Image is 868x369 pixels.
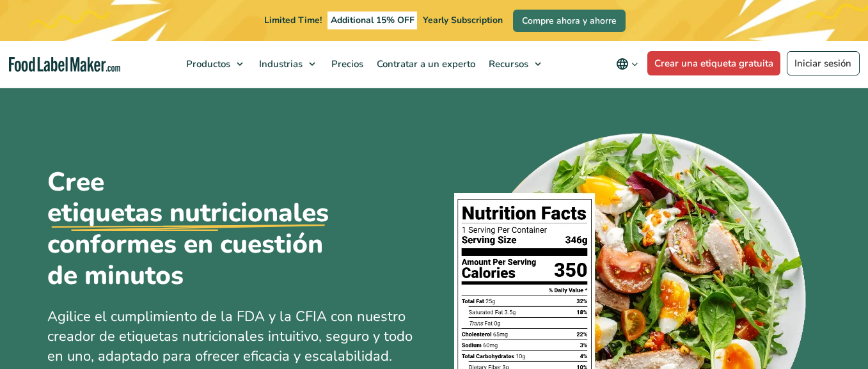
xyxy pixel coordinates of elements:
[255,58,304,70] span: Industrias
[47,307,413,366] span: Agilice el cumplimiento de la FDA y la CFIA con nuestro creador de etiquetas nutricionales intuit...
[264,14,322,26] span: Limited Time!
[47,198,329,229] u: etiquetas nutricionales
[47,167,354,292] h1: Cree conformes en cuestión de minutos
[787,51,860,75] a: Iniciar sesión
[647,51,781,75] a: Crear una etiqueta gratuita
[607,51,647,77] button: Change language
[485,58,530,70] span: Recursos
[370,41,479,87] a: Contratar a un experto
[423,14,503,26] span: Yearly Subscription
[9,57,120,72] a: Food Label Maker homepage
[373,58,477,70] span: Contratar a un experto
[325,41,367,87] a: Precios
[180,41,249,87] a: Productos
[513,10,626,32] a: Compre ahora y ahorre
[327,12,418,29] span: Additional 15% OFF
[253,41,322,87] a: Industrias
[482,41,548,87] a: Recursos
[327,58,365,70] span: Precios
[182,58,232,70] span: Productos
